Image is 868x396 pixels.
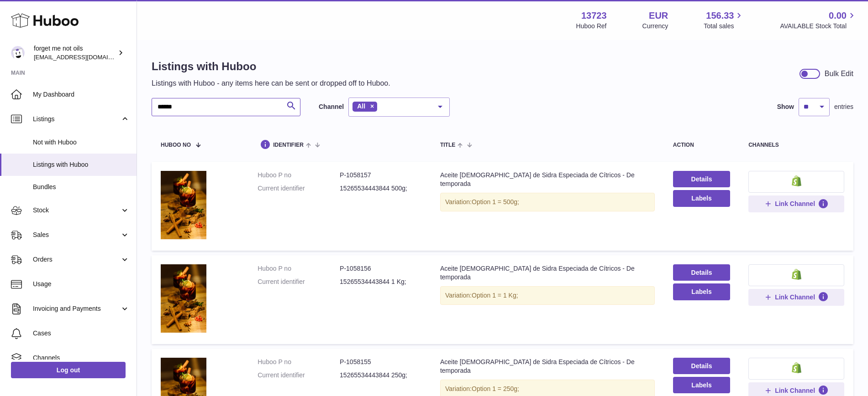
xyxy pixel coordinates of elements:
[340,264,422,273] dd: P-1058156
[642,22,668,31] div: Currency
[576,22,607,31] div: Huboo Ref
[649,10,668,22] strong: EUR
[273,142,304,148] span: identifier
[472,385,519,392] span: Option 1 = 250g;
[319,103,344,111] label: Channel
[161,142,191,148] span: Huboo no
[33,354,130,362] span: Channels
[748,289,844,305] button: Link Channel
[825,69,853,79] div: Bulk Edit
[152,59,390,74] h1: Listings with Huboo
[472,292,518,299] span: Option 1 = 1 Kg;
[161,171,206,239] img: Aceite aromático de Sidra Especiada de Cítricos - De temporada
[340,278,422,286] dd: 15265534443844 1 Kg;
[258,371,340,380] dt: Current identifier
[777,103,794,111] label: Show
[775,386,815,395] span: Link Channel
[775,200,815,208] span: Link Channel
[440,286,655,305] div: Variation:
[673,358,730,374] a: Details
[792,175,801,186] img: shopify-small.png
[440,171,655,188] div: Aceite [DEMOGRAPHIC_DATA] de Sidra Especiada de Cítricos - De temporada
[673,171,730,187] a: Details
[340,371,422,380] dd: 15265534443844 250g;
[340,171,422,180] dd: P-1058157
[673,283,730,300] button: Labels
[258,264,340,273] dt: Huboo P no
[33,206,120,215] span: Stock
[704,10,744,31] a: 156.33 Total sales
[440,264,655,282] div: Aceite [DEMOGRAPHIC_DATA] de Sidra Especiada de Cítricos - De temporada
[357,103,365,110] span: All
[152,78,390,88] p: Listings with Huboo - any items here can be sent or dropped off to Huboo.
[829,10,847,22] span: 0.00
[673,190,730,206] button: Labels
[834,103,853,111] span: entries
[258,278,340,286] dt: Current identifier
[11,46,25,60] img: forgetmenothf@gmail.com
[704,22,744,31] span: Total sales
[33,255,120,264] span: Orders
[258,171,340,180] dt: Huboo P no
[33,160,130,169] span: Listings with Huboo
[780,22,857,31] span: AVAILABLE Stock Total
[440,358,655,375] div: Aceite [DEMOGRAPHIC_DATA] de Sidra Especiada de Cítricos - De temporada
[11,362,126,378] a: Log out
[340,358,422,366] dd: P-1058155
[258,358,340,366] dt: Huboo P no
[34,53,134,61] span: [EMAIL_ADDRESS][DOMAIN_NAME]
[33,183,130,191] span: Bundles
[258,184,340,193] dt: Current identifier
[748,142,844,148] div: channels
[440,193,655,211] div: Variation:
[340,184,422,193] dd: 15265534443844 500g;
[440,142,455,148] span: title
[673,142,730,148] div: action
[792,269,801,280] img: shopify-small.png
[34,44,116,62] div: forget me not oils
[706,10,734,22] span: 156.33
[673,264,730,281] a: Details
[33,115,120,123] span: Listings
[33,138,130,147] span: Not with Huboo
[472,198,519,206] span: Option 1 = 500g;
[33,280,130,288] span: Usage
[775,293,815,301] span: Link Channel
[581,10,607,22] strong: 13723
[33,329,130,338] span: Cases
[748,195,844,212] button: Link Channel
[33,304,120,313] span: Invoicing and Payments
[161,264,206,333] img: Aceite aromático de Sidra Especiada de Cítricos - De temporada
[673,377,730,393] button: Labels
[33,90,130,99] span: My Dashboard
[33,231,120,239] span: Sales
[792,362,801,373] img: shopify-small.png
[780,10,857,31] a: 0.00 AVAILABLE Stock Total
